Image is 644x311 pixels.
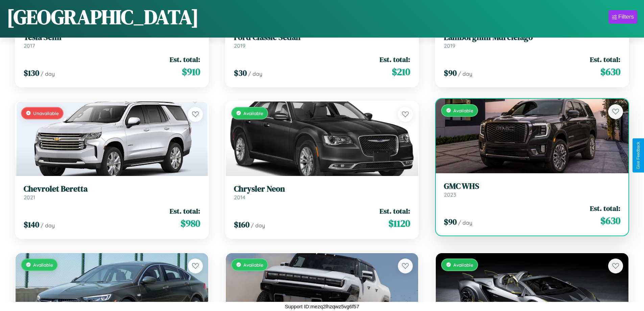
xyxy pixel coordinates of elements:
span: $ 910 [182,65,200,79]
span: Est. total: [590,203,620,213]
span: Available [453,262,473,268]
a: Chevrolet Beretta2021 [24,184,200,201]
span: Est. total: [380,54,410,64]
span: $ 980 [181,217,200,230]
span: 2014 [234,194,245,201]
span: $ 130 [24,67,39,79]
span: $ 1120 [388,217,410,230]
h3: Tesla Semi [24,32,200,42]
a: Ford Classic Sedan2019 [234,32,410,49]
h3: Chrysler Neon [234,184,410,194]
span: 2023 [444,191,456,198]
span: 2021 [24,194,35,201]
span: / day [248,70,262,77]
a: Lamborghini Murcielago2019 [444,32,620,49]
a: Chrysler Neon2014 [234,184,410,201]
span: $ 630 [600,214,620,227]
h3: Ford Classic Sedan [234,32,410,42]
h1: [GEOGRAPHIC_DATA] [7,3,199,31]
p: Support ID: mezq2lhzqwz5vg6f57 [285,302,359,311]
span: Est. total: [170,54,200,64]
span: Available [243,110,263,116]
h3: Lamborghini Murcielago [444,32,620,42]
span: 2019 [444,42,455,49]
span: Available [33,262,53,268]
span: / day [458,70,472,77]
span: Est. total: [590,54,620,64]
button: Filters [609,10,637,24]
span: $ 630 [600,65,620,79]
div: Filters [618,14,634,20]
span: $ 160 [234,219,249,230]
span: $ 30 [234,67,247,79]
h3: GMC WHS [444,181,620,191]
span: / day [41,70,55,77]
span: Est. total: [170,206,200,216]
span: Unavailable [33,110,59,116]
span: / day [251,222,265,229]
span: 2017 [24,42,35,49]
span: / day [458,219,472,226]
a: GMC WHS2023 [444,181,620,198]
div: Give Feedback [636,142,641,169]
span: / day [41,222,55,229]
span: Est. total: [380,206,410,216]
span: Available [243,262,263,268]
span: $ 210 [392,65,410,79]
span: 2019 [234,42,245,49]
span: $ 90 [444,216,457,227]
span: Available [453,108,473,113]
span: $ 90 [444,67,457,79]
span: $ 140 [24,219,39,230]
h3: Chevrolet Beretta [24,184,200,194]
a: Tesla Semi2017 [24,32,200,49]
